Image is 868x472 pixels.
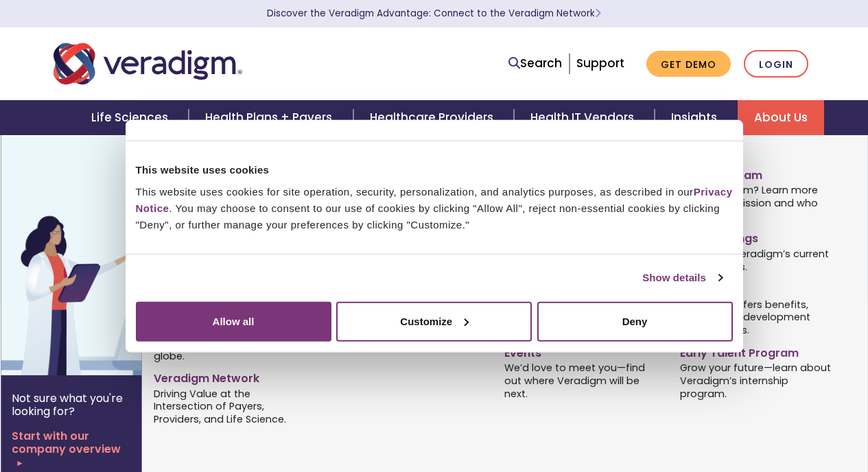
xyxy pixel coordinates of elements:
[738,100,824,135] a: About Us
[353,100,514,135] a: Healthcare Providers
[12,392,131,418] p: Not sure what you're looking for?
[642,270,722,286] a: Show details
[189,100,353,135] a: Health Plans + Payers
[680,163,835,183] a: Join Our Team
[655,100,738,135] a: Insights
[267,7,601,20] a: Discover the Veradigm Advantage: Connect to the Veradigm NetworkLearn More
[680,361,835,401] span: Grow your future—learn about Veradigm’s internship program.
[680,226,835,246] a: Job Openings
[537,301,733,341] button: Deny
[136,183,733,233] div: This website uses cookies for site operation, security, personalization, and analytics purposes, ...
[680,297,835,337] span: Veradigm offers benefits, training and development opportunities.
[595,7,601,20] span: Learn More
[680,277,835,297] a: Benefits
[514,100,655,135] a: Health IT Vendors
[504,361,659,401] span: We’d love to meet you—find out where Veradigm will be next.
[136,301,331,341] button: Allow all
[646,51,731,78] a: Get Demo
[508,54,562,73] a: Search
[136,162,733,178] div: This website uses cookies
[680,183,835,223] span: Why Veradigm? Learn more about our mission and who we are.
[576,55,624,71] a: Support
[336,301,532,341] button: Customize
[154,366,309,386] a: Veradigm Network
[136,185,733,213] a: Privacy Notice
[1,135,222,375] img: Vector image of Veradigm’s Story
[54,41,242,86] img: Veradigm logo
[154,386,309,426] span: Driving Value at the Intersection of Payers, Providers, and Life Science.
[12,429,131,469] a: Start with our company overview
[744,50,808,78] a: Login
[680,246,835,273] span: View all of Veradigm’s current job openings.
[75,100,189,135] a: Life Sciences
[680,341,835,361] a: Early Talent Program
